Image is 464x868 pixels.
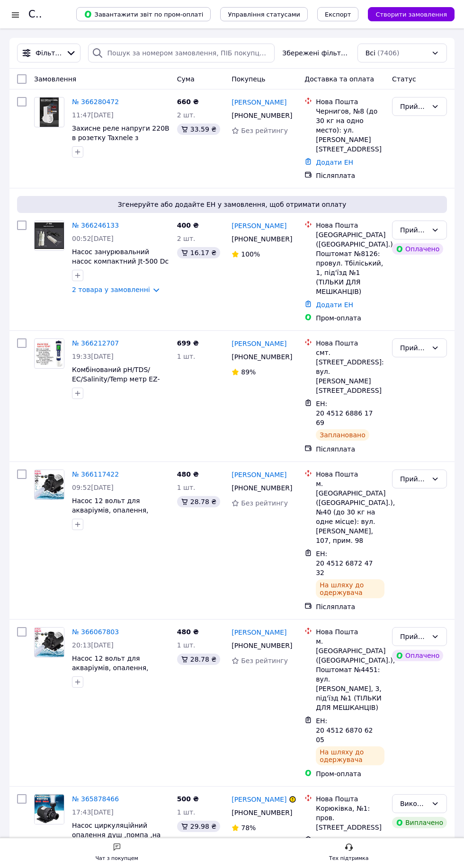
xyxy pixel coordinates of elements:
[316,637,384,712] div: м. [GEOGRAPHIC_DATA] ([GEOGRAPHIC_DATA].), Поштомат №4451: вул. [PERSON_NAME], 3, під'їзд №1 (ТІЛ...
[177,795,199,803] span: 500 ₴
[232,339,286,348] a: [PERSON_NAME]
[241,824,256,832] span: 78%
[316,444,384,454] div: Післяплата
[72,98,119,106] a: № 366280472
[400,343,428,353] div: Прийнято
[358,10,455,18] a: Створити замовлення
[177,111,196,119] span: 2 шт.
[36,48,62,58] span: Фільтри
[241,368,256,376] span: 89%
[232,795,286,804] a: [PERSON_NAME]
[400,798,428,809] div: Виконано
[84,10,203,18] span: Завантажити звіт по пром-оплаті
[232,75,265,83] span: Покупець
[316,794,384,804] div: Нова Пошта
[282,48,349,58] span: Збережені фільтри:
[177,484,196,491] span: 1 шт.
[72,497,158,523] a: Насос 12 вольт для акваріумів, опалення, поливу та інших потреб.
[316,837,373,863] span: ЕН: 20 4512 6752 8568
[76,7,211,21] button: Завантажити звіт по пром-оплаті
[177,654,220,665] div: 28.78 ₴
[177,641,196,649] span: 1 шт.
[220,7,308,21] button: Управління статусами
[177,808,196,816] span: 1 шт.
[232,642,292,649] span: [PHONE_NUMBER]
[72,286,150,293] a: 2 товара у замовленні
[34,794,64,824] a: Фото товару
[325,11,351,18] span: Експорт
[317,7,359,21] button: Експорт
[72,655,158,681] a: Насос 12 вольт для акваріумів, опалення, поливу та інших потреб.
[177,628,199,636] span: 480 ₴
[316,400,373,426] span: ЕН: 20 4512 6886 1769
[96,854,138,863] div: Чат з покупцем
[232,470,286,479] a: [PERSON_NAME]
[316,769,384,779] div: Пром-оплата
[72,366,165,411] a: Комбінований pH/TDS/ЕС/Salinity/Temp метр EZ-9909 5в1 (вологозахищений, змінним електродом, АТС)
[232,484,292,492] span: [PHONE_NUMBER]
[35,222,64,249] img: Фото товару
[368,7,455,21] button: Створити замовлення
[316,804,384,832] div: Корюківка, №1: пров. [STREET_ADDRESS]
[72,808,114,816] span: 17:43[DATE]
[316,106,384,154] div: Чернигов, №8 (до 30 кг на одно место): ул. [PERSON_NAME][STREET_ADDRESS]
[316,301,353,309] a: Додати ЕН
[72,641,114,649] span: 20:13[DATE]
[392,650,443,661] div: Оплачено
[34,338,64,369] a: Фото товару
[316,171,384,180] div: Післяплата
[177,353,196,360] span: 1 шт.
[232,97,286,107] a: [PERSON_NAME]
[400,474,428,484] div: Прийнято
[177,124,220,135] div: 33.59 ₴
[34,97,64,127] a: Фото товару
[72,795,119,803] a: № 365878466
[241,127,288,134] span: Без рейтингу
[366,48,375,58] span: Всі
[72,822,164,848] a: Насос циркуляційний опалення душ ,помпа ,на 12 вольт 600літрів година
[316,579,384,598] div: На шляху до одержувача
[72,248,169,275] span: Насос занурювальний насос компактний Jt-500 Dc 12V для ВОДИ 60 градусів
[232,809,292,816] span: [PHONE_NUMBER]
[35,470,64,499] img: Фото товару
[177,75,195,83] span: Cума
[400,101,428,112] div: Прийнято
[72,124,170,160] a: Захисне реле напруги 220В в розетку Taxnele з вольтметром Відсікач напруг
[316,159,353,166] a: Додати ЕН
[316,746,384,765] div: На шляху до одержувача
[392,243,443,255] div: Оплачено
[316,348,384,395] div: смт. [STREET_ADDRESS]: вул. [PERSON_NAME][STREET_ADDRESS]
[177,221,199,229] span: 400 ₴
[316,313,384,323] div: Пром-оплата
[232,221,286,230] a: [PERSON_NAME]
[40,97,59,127] img: Фото товару
[228,11,300,18] span: Управління статусами
[72,353,114,360] span: 19:33[DATE]
[177,821,220,832] div: 29.98 ₴
[72,111,114,119] span: 11:47[DATE]
[241,250,260,258] span: 100%
[316,338,384,348] div: Нова Пошта
[232,235,292,243] span: [PHONE_NUMBER]
[377,49,400,57] span: (7406)
[241,499,288,507] span: Без рейтингу
[72,339,119,347] a: № 366212707
[72,484,114,491] span: 09:52[DATE]
[316,550,373,576] span: ЕН: 20 4512 6872 4732
[316,602,384,611] div: Післяплата
[316,429,369,441] div: Заплановано
[35,339,64,368] img: Фото товару
[177,247,220,258] div: 16.17 ₴
[72,470,119,478] a: № 366117422
[316,230,384,296] div: [GEOGRAPHIC_DATA] ([GEOGRAPHIC_DATA].), Поштомат №8126: провул. Тбіліський, 1, під'їзд №1 (ТІЛЬКИ...
[392,817,447,828] div: Виплачено
[177,98,199,106] span: 660 ₴
[375,11,447,18] span: Створити замовлення
[177,235,196,242] span: 2 шт.
[34,627,64,657] a: Фото товару
[400,225,428,235] div: Прийнято
[34,75,76,83] span: Замовлення
[392,75,416,83] span: Статус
